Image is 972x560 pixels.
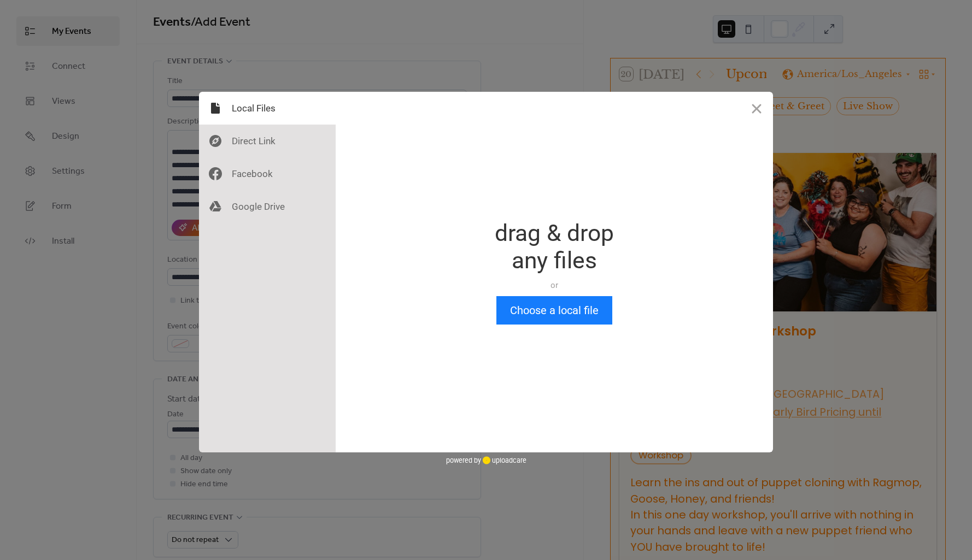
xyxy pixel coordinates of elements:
[481,456,526,464] a: uploadcare
[199,92,336,125] div: Local Files
[496,296,612,325] button: Choose a local file
[199,157,336,190] div: Facebook
[740,92,773,125] button: Close
[199,190,336,223] div: Google Drive
[495,220,614,274] div: drag & drop any files
[495,280,614,291] div: or
[199,125,336,157] div: Direct Link
[446,452,526,469] div: powered by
